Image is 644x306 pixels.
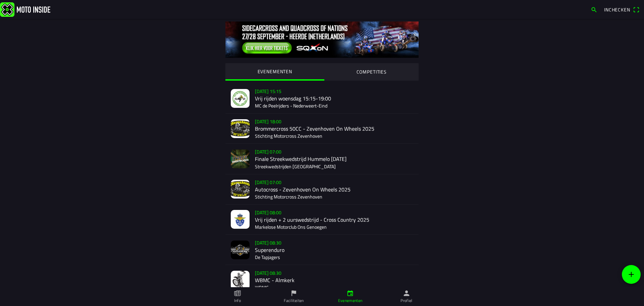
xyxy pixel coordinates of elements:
[324,63,419,81] ion-segment-button: COMPETITIES
[231,89,250,108] img: 9nWAktC9H3x56e7poq8aoe8N5qNogsblFokeaBHH.jpg
[225,144,419,174] a: [DATE] 07:00Finale Streekwedstrijd Hummelo [DATE]Streekwedstrijden [GEOGRAPHIC_DATA]
[225,174,419,205] a: [DATE] 07:00Autocross - Zevenhoven On Wheels 2025Stichting Motorcross Zevenhoven
[604,6,630,13] span: Inchecken
[225,83,419,114] a: [DATE] 15:15Vrij rijden woensdag 15:15-19:00MC de Peelrijders - Nederweert-Eind
[231,180,250,199] img: mBcQMagLMxzNEVoW9kWH8RIERBgDR7O2pMCJ3QD2.jpg
[234,290,241,297] ion-icon: paper
[338,298,363,304] ion-label: Evenementen
[346,290,354,297] ion-icon: calendar
[284,298,304,304] ion-label: Faciliteiten
[225,63,324,81] ion-segment-button: EVENEMENTEN
[231,241,250,259] img: FPyWlcerzEXqUMuL5hjUx9yJ6WAfvQJe4uFRXTbk.jpg
[225,205,419,235] a: [DATE] 08:00Vrij rijden + 2 uurswedstrijd - Cross Country 2025Markelose Motorclub Ons Genoegen
[627,270,635,278] ion-icon: add
[231,119,250,138] img: ZWpMevB2HtM9PSRG0DOL5BeeSKRJMujE3mbAFX0B.jpg
[234,298,241,304] ion-label: Info
[290,290,298,297] ion-icon: flag
[231,210,250,229] img: UByebBRfVoKeJdfrrfejYaKoJ9nquzzw8nymcseR.jpeg
[587,4,601,15] a: search
[225,265,419,295] a: [DATE] 08:30WBMC - AlmkerkWBMC
[225,235,419,265] a: [DATE] 08:30SuperenduroDe Tapjagers
[601,4,643,15] a: Incheckenqr scanner
[231,149,250,168] img: t43s2WqnjlnlfEGJ3rGH5nYLUnlJyGok87YEz3RR.jpg
[400,298,413,304] ion-label: Profiel
[403,290,410,297] ion-icon: person
[225,21,419,58] img: 0tIKNvXMbOBQGQ39g5GyH2eKrZ0ImZcyIMR2rZNf.jpg
[225,114,419,144] a: [DATE] 18:00Brommercross 50CC - Zevenhoven On Wheels 2025Stichting Motorcross Zevenhoven
[231,271,250,290] img: f91Uln4Ii9NDc1fngFZXG5WgZ3IMbtQLaCnbtbu0.jpg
